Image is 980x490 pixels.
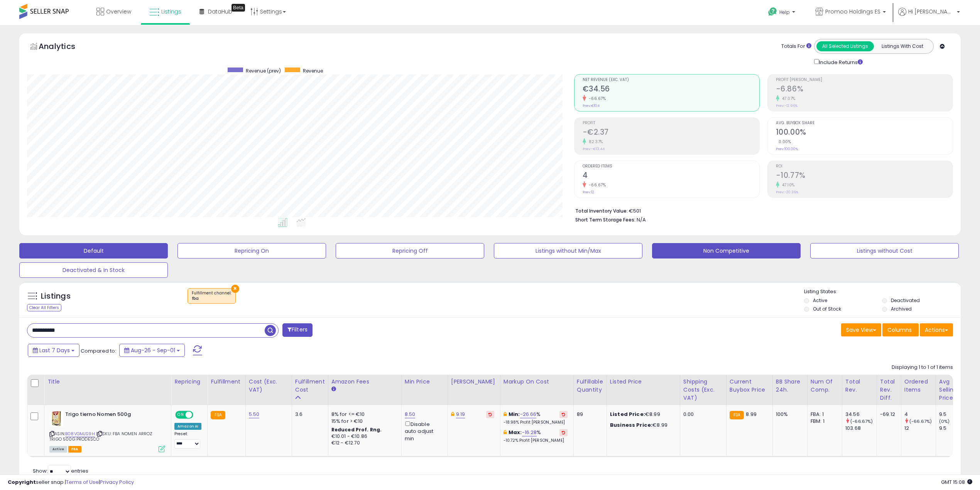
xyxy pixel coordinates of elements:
div: 3.6 [295,411,322,418]
span: OFF [192,412,204,418]
label: Archived [891,306,912,312]
small: FBA [730,411,744,419]
div: Amazon AI [174,423,201,430]
small: (0%) [939,418,950,424]
div: 0.00 [683,411,720,418]
small: FBA [211,411,225,419]
div: Num of Comp. [811,378,839,394]
span: | SKU: FBA NOMEN ARROZ TRIGO 500G PRODESCO [49,431,153,442]
div: -69.12 [880,411,895,418]
div: 103.68 [845,425,877,432]
div: % [504,429,568,443]
small: Prev: -12.96% [776,103,798,108]
div: 89 [577,411,601,418]
label: Out of Stock [813,306,841,312]
span: Columns [887,326,912,334]
b: Short Term Storage Fees: [575,216,635,223]
div: Include Returns [808,57,872,66]
div: 9.5 [939,425,970,432]
div: 4 [904,411,936,418]
div: [PERSON_NAME] [451,378,497,386]
span: Hi [PERSON_NAME] [908,8,955,15]
div: Preset: [174,431,201,449]
div: 8% for <= €10 [331,411,395,418]
a: -26.66 [520,411,537,418]
div: €8.99 [610,411,674,418]
h2: €34.56 [583,84,759,95]
div: Fulfillment [211,378,242,386]
small: Prev: -20.36% [776,190,798,194]
button: Default [19,243,168,259]
span: Fulfillment channel : [192,290,231,302]
div: Avg Selling Price [939,378,967,402]
div: Amazon Fees [331,378,398,386]
div: Markup on Cost [504,378,570,386]
span: All listings currently available for purchase on Amazon [49,446,67,453]
span: Show: entries [33,467,88,475]
span: N/A [637,216,646,223]
h2: 100.00% [776,128,953,138]
button: Save View [841,323,881,336]
div: Title [47,378,168,386]
button: Actions [920,323,953,336]
div: Current Buybox Price [730,378,769,394]
small: Prev: 100.00% [776,147,798,151]
div: 9.5 [939,411,970,418]
span: Last 7 Days [39,346,70,354]
small: 82.37% [586,139,603,145]
span: 8.99 [746,411,757,418]
span: Revenue (prev) [246,68,281,74]
span: Promoo Holdings ES [825,8,880,15]
th: The percentage added to the cost of goods (COGS) that forms the calculator for Min & Max prices. [500,375,573,405]
div: Min Price [405,378,444,386]
div: fba [192,296,231,301]
button: All Selected Listings [816,41,874,51]
small: -66.67% [586,182,606,188]
b: Listed Price: [610,411,645,418]
span: Listings [161,8,181,15]
b: Business Price: [610,421,652,429]
div: FBM: 1 [811,418,836,425]
div: 100% [776,411,801,418]
strong: Copyright [8,478,36,486]
button: Filters [282,323,313,337]
b: Max: [509,429,522,436]
button: Last 7 Days [28,344,79,357]
span: Profit [583,121,759,125]
span: Net Revenue (Exc. VAT) [583,78,759,82]
button: Listings without Min/Max [494,243,642,259]
a: 9.19 [456,411,465,418]
small: (-66.67%) [850,418,873,424]
div: €10.01 - €10.86 [331,433,395,440]
a: 8.50 [405,411,416,418]
div: Disable auto adjust min [405,420,442,442]
b: Reduced Prof. Rng. [331,426,382,433]
div: Clear All Filters [27,304,61,311]
a: 5.50 [249,411,260,418]
span: 2025-09-9 15:08 GMT [941,478,972,486]
a: Terms of Use [66,478,99,486]
span: Avg. Buybox Share [776,121,953,125]
div: Total Rev. [845,378,874,394]
div: ASIN: [49,411,165,451]
a: Hi [PERSON_NAME] [898,8,960,25]
div: Totals For [781,43,811,50]
div: Listed Price [610,378,677,386]
small: 47.10% [779,182,795,188]
i: Revert to store-level Max Markup [562,431,565,434]
span: Overview [106,8,131,15]
small: Prev: -€13.44 [583,147,605,151]
span: Profit [PERSON_NAME] [776,78,953,82]
button: Listings With Cost [874,41,931,51]
b: Min: [509,411,520,418]
small: -66.67% [586,96,606,101]
div: Ordered Items [904,378,933,394]
span: Revenue [303,68,323,74]
b: Total Inventory Value: [575,208,628,214]
li: €501 [575,206,948,215]
h5: Analytics [39,41,90,54]
span: Help [779,9,790,15]
div: €12 - €12.70 [331,440,395,446]
div: Fulfillment Cost [295,378,325,394]
div: Repricing [174,378,204,386]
